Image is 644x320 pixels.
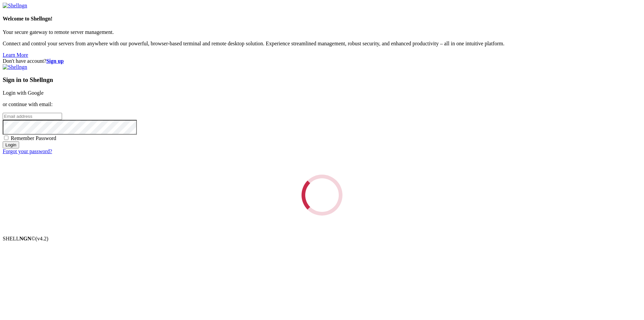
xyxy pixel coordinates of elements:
[3,76,641,84] h3: Sign in to Shellngn
[3,141,19,148] input: Login
[46,58,64,64] a: Sign up
[3,58,641,64] div: Don't have account?
[3,52,28,58] a: Learn More
[3,90,44,96] a: Login with Google
[3,113,62,120] input: Email address
[3,16,641,22] h4: Welcome to Shellngn!
[4,136,8,140] input: Remember Password
[11,135,56,141] span: Remember Password
[3,64,27,70] img: Shellngn
[36,236,49,241] span: 4.2.0
[3,29,641,35] p: Your secure gateway to remote server management.
[300,173,344,217] div: Loading...
[3,3,27,9] img: Shellngn
[19,236,32,241] b: NGN
[3,101,641,107] p: or continue with email:
[3,148,52,154] a: Forgot your password?
[3,41,641,47] p: Connect and control your servers from anywhere with our powerful, browser-based terminal and remo...
[3,236,48,241] span: SHELL ©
